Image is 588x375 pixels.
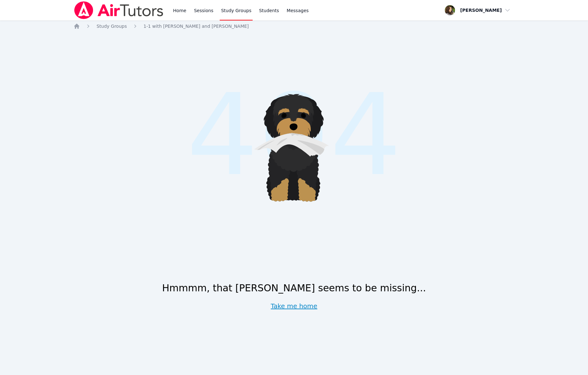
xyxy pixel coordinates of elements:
a: 1-1 with [PERSON_NAME] and [PERSON_NAME] [144,23,249,29]
span: 404 [186,51,401,219]
span: 1-1 with [PERSON_NAME] and [PERSON_NAME] [144,24,249,29]
nav: Breadcrumb [74,23,514,29]
a: Study Groups [97,23,127,29]
a: Take me home [271,302,318,310]
img: Air Tutors [74,1,164,19]
span: Study Groups [97,24,127,29]
h1: Hmmmm, that [PERSON_NAME] seems to be missing... [162,282,426,294]
span: Messages [287,7,309,14]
